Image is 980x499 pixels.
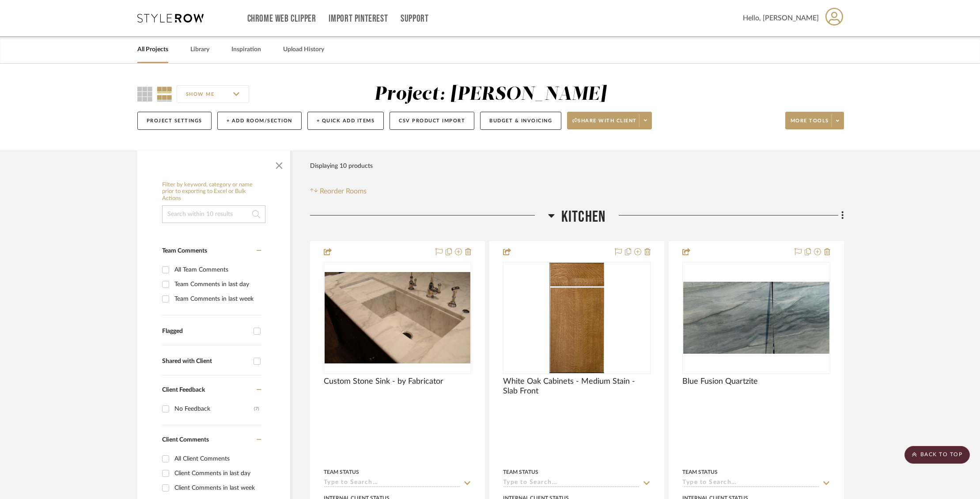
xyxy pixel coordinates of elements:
[217,112,302,130] button: + Add Room/Section
[307,112,384,130] button: + Quick Add Items
[682,479,819,488] input: Type to Search…
[683,282,829,354] img: Blue Fusion Quartzite
[162,181,265,202] h6: Filter by keyword, category or name prior to exporting to Excel or Bulk Actions
[137,112,212,130] button: Project Settings
[791,117,829,131] span: More tools
[174,263,259,277] div: All Team Comments
[743,13,819,23] span: Hello, [PERSON_NAME]
[329,15,388,23] a: Import Pinterest
[162,205,265,223] input: Search within 10 results
[324,479,461,488] input: Type to Search…
[324,377,443,386] span: Custom Stone Sink - by Fabricator
[503,377,651,396] span: White Oak Cabinets - Medium Stain - Slab Front
[162,437,209,443] span: Client Comments
[401,15,428,23] a: Support
[247,15,316,23] a: Chrome Web Clipper
[503,479,640,488] input: Type to Search…
[310,186,367,197] button: Reorder Rooms
[374,85,606,104] div: Project: [PERSON_NAME]
[137,44,168,56] a: All Projects
[190,44,209,56] a: Library
[174,481,259,495] div: Client Comments in last week
[174,466,259,480] div: Client Comments in last day
[567,112,652,129] button: Share with client
[310,157,373,175] div: Displaying 10 products
[904,446,970,464] scroll-to-top-button: BACK TO TOP
[390,112,474,130] button: CSV Product Import
[785,112,844,129] button: More tools
[480,112,561,130] button: Budget & Invoicing
[324,468,359,476] div: Team Status
[162,328,249,335] div: Flagged
[503,468,538,476] div: Team Status
[572,117,637,131] span: Share with client
[162,358,249,365] div: Shared with Client
[174,277,259,291] div: Team Comments in last day
[283,44,324,56] a: Upload History
[324,262,471,374] div: 0
[174,452,259,466] div: All Client Comments
[549,263,604,373] img: White Oak Cabinets - Medium Stain - Slab Front
[503,262,650,374] div: 0
[320,186,367,197] span: Reorder Rooms
[683,262,829,374] div: 0
[254,402,259,416] div: (7)
[682,468,718,476] div: Team Status
[270,155,288,173] button: Close
[561,208,605,227] span: Kitchen
[231,44,261,56] a: Inspiration
[174,292,259,306] div: Team Comments in last week
[325,272,470,363] img: Custom Stone Sink - by Fabricator
[174,402,254,416] div: No Feedback
[162,387,205,393] span: Client Feedback
[162,248,207,254] span: Team Comments
[682,377,758,386] span: Blue Fusion Quartzite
